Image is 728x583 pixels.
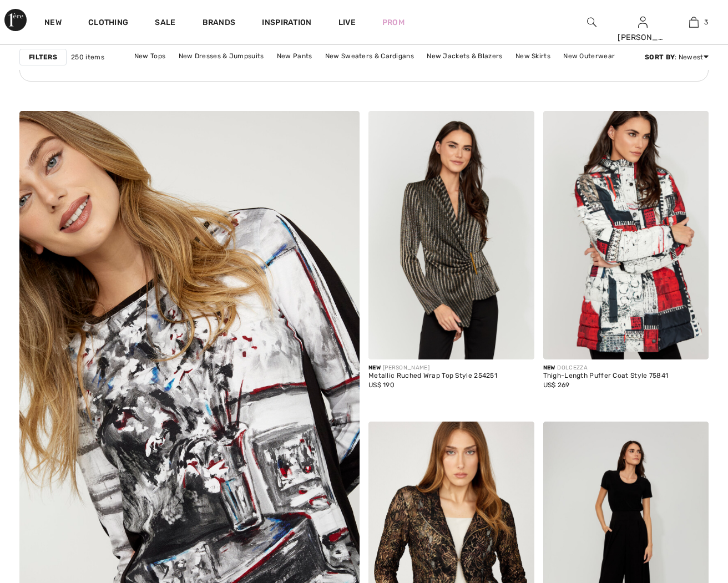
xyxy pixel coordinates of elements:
[368,372,497,380] div: Metallic Ruched Wrap Top Style 254251
[338,17,356,28] a: Live
[382,17,405,28] a: Prom
[173,49,270,63] a: New Dresses & Jumpsuits
[421,49,508,63] a: New Jackets & Blazers
[368,364,497,372] div: [PERSON_NAME]
[689,16,699,29] img: My Bag
[203,18,236,29] a: Brands
[129,49,171,63] a: New Tops
[262,18,311,29] span: Inspiration
[669,16,719,29] a: 3
[543,372,669,380] div: Thigh-Length Puffer Coat Style 75841
[543,364,669,372] div: DOLCEZZA
[44,18,62,29] a: New
[587,16,596,29] img: search the website
[645,52,709,62] div: : Newest
[88,18,128,29] a: Clothing
[558,49,620,63] a: New Outerwear
[510,49,556,63] a: New Skirts
[618,32,668,43] div: [PERSON_NAME]
[645,53,675,61] strong: Sort By
[543,381,570,389] span: US$ 269
[704,17,708,27] span: 3
[638,17,648,27] a: Sign In
[71,52,104,62] span: 250 items
[638,16,648,29] img: My Info
[368,364,381,371] span: New
[320,49,419,63] a: New Sweaters & Cardigans
[368,381,395,389] span: US$ 190
[155,18,175,29] a: Sale
[368,111,534,359] img: Metallic Ruched Wrap Top Style 254251. Gold/Black
[271,49,318,63] a: New Pants
[543,364,555,371] span: New
[29,52,57,62] strong: Filters
[4,9,27,31] img: 1ère Avenue
[543,111,709,359] img: Thigh-Length Puffer Coat Style 75841. As sample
